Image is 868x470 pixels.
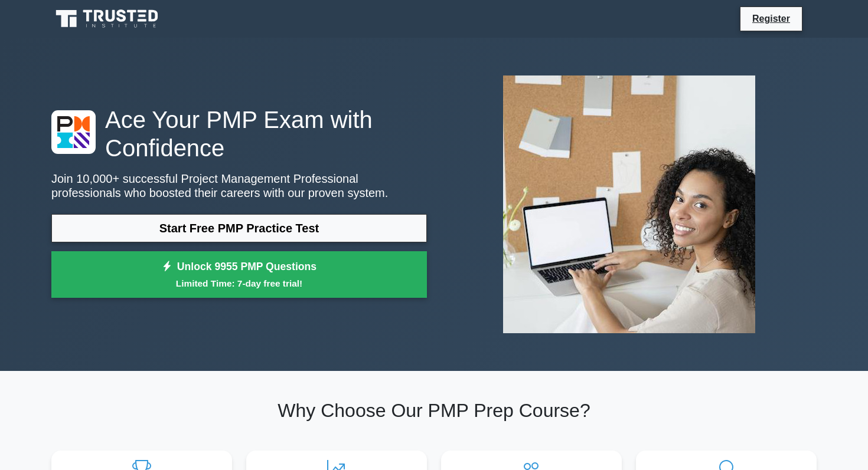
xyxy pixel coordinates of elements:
h2: Why Choose Our PMP Prep Course? [51,399,817,422]
a: Register [745,11,797,26]
a: Unlock 9955 PMP QuestionsLimited Time: 7-day free trial! [51,251,427,298]
small: Limited Time: 7-day free trial! [66,277,412,290]
a: Start Free PMP Practice Test [51,214,427,242]
h1: Ace Your PMP Exam with Confidence [51,106,427,162]
p: Join 10,000+ successful Project Management Professional professionals who boosted their careers w... [51,172,427,200]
